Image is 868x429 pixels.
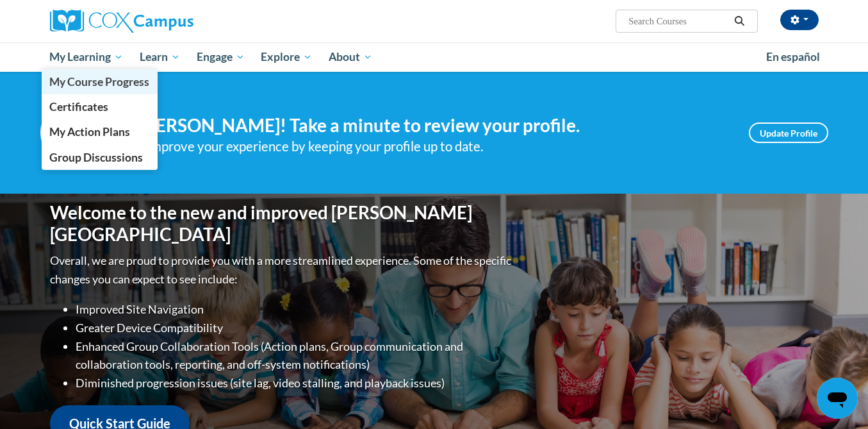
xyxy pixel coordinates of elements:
[320,42,381,72] a: About
[31,42,838,72] div: Main menu
[329,49,372,65] span: About
[117,115,730,137] h4: Hi [PERSON_NAME]! Take a minute to review your profile.
[749,122,828,143] a: Update Profile
[40,104,98,162] img: Profile Image
[42,119,158,144] a: My Action Plans
[42,94,158,119] a: Certificates
[50,251,514,289] p: Overall, we are proud to provide you with a more streamlined experience. Some of the specific cha...
[817,378,858,419] iframe: Button to launch messaging window
[780,10,819,30] button: Account Settings
[49,151,143,164] span: Group Discussions
[730,13,749,29] button: Search
[188,42,253,72] a: Engage
[42,42,132,72] a: My Learning
[131,42,188,72] a: Learn
[758,44,828,71] a: En español
[50,10,293,33] a: Cox Campus
[49,125,130,139] span: My Action Plans
[50,202,514,245] h1: Welcome to the new and improved [PERSON_NAME][GEOGRAPHIC_DATA]
[42,69,158,94] a: My Course Progress
[766,50,820,63] span: En español
[252,42,320,72] a: Explore
[76,374,514,392] li: Diminished progression issues (site lag, video stalling, and playback issues)
[49,100,108,114] span: Certificates
[49,75,149,88] span: My Course Progress
[49,49,123,65] span: My Learning
[50,10,193,33] img: Cox Campus
[627,13,730,29] input: Search Courses
[76,337,514,374] li: Enhanced Group Collaboration Tools (Action plans, Group communication and collaboration tools, re...
[140,49,180,65] span: Learn
[76,300,514,319] li: Improved Site Navigation
[42,145,158,170] a: Group Discussions
[117,136,730,157] div: Help improve your experience by keeping your profile up to date.
[197,49,245,65] span: Engage
[261,49,312,65] span: Explore
[76,319,514,337] li: Greater Device Compatibility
